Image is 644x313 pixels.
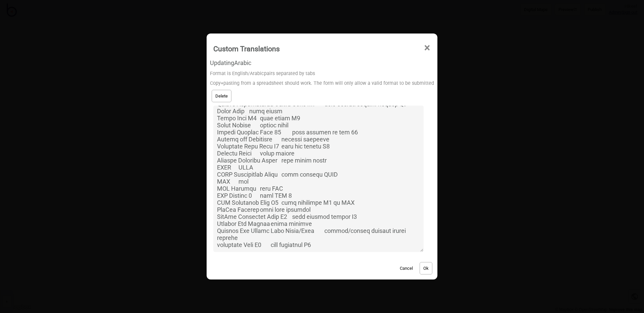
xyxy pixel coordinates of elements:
button: Delete [212,90,231,102]
button: Cancel [396,262,416,274]
div: Custom Translations [213,42,280,56]
div: Format is English/ Arabic pairs separated by tabs [210,69,434,79]
span: × [424,37,431,59]
div: Copy+pasting from a spreadsheet should work. The form will only allow a valid format to be submitted [210,79,434,88]
button: Ok [420,262,432,274]
textarea: Loremipsum Dolorsita consecte adip elit seddoe tempo Incididunt Utlabo Etdolo magna ali enima min... [213,106,424,252]
div: Updating Arabic [210,57,434,69]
